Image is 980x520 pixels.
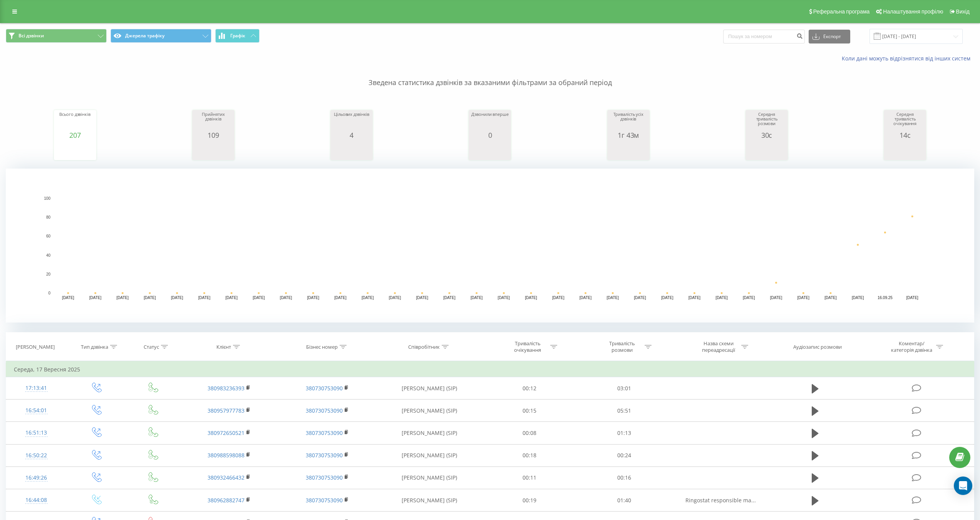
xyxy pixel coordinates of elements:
[6,29,107,43] button: Всі дзвінки
[208,429,245,436] a: 380972650521
[416,296,428,300] text: [DATE]
[332,112,371,131] div: Цільових дзвінків
[577,444,671,466] td: 00:24
[609,139,648,162] svg: A chart.
[306,497,343,504] a: 380730753090
[793,344,842,350] div: Аудіозапис розмови
[471,131,509,139] div: 0
[824,296,837,300] text: [DATE]
[507,340,548,353] div: Тривалість очікування
[377,377,482,400] td: [PERSON_NAME] (SIP)
[144,296,156,300] text: [DATE]
[842,55,974,62] a: Коли дані можуть відрізнятися вiд інших систем
[377,489,482,512] td: [PERSON_NAME] (SIP)
[606,296,619,300] text: [DATE]
[306,407,343,414] a: 380730753090
[906,296,918,300] text: [DATE]
[482,466,577,489] td: 00:11
[44,196,50,201] text: 100
[46,234,51,239] text: 60
[747,139,786,162] svg: A chart.
[14,493,59,508] div: 16:44:08
[171,296,183,300] text: [DATE]
[377,466,482,489] td: [PERSON_NAME] (SIP)
[14,403,59,418] div: 16:54:01
[883,8,943,15] span: Налаштування профілю
[552,296,565,300] text: [DATE]
[332,131,371,139] div: 4
[609,131,648,139] div: 1г 43м
[580,296,592,300] text: [DATE]
[661,296,673,300] text: [DATE]
[89,296,102,300] text: [DATE]
[46,215,51,219] text: 80
[46,272,51,276] text: 20
[6,362,974,377] td: Середа, 17 Вересня 2025
[198,296,211,300] text: [DATE]
[482,377,577,400] td: 00:12
[208,407,245,414] a: 380957977783
[56,112,94,131] div: Всього дзвінків
[194,131,233,139] div: 109
[747,131,786,139] div: 30с
[56,131,94,139] div: 207
[797,296,810,300] text: [DATE]
[307,296,320,300] text: [DATE]
[14,381,59,396] div: 17:13:41
[306,344,338,350] div: Бізнес номер
[498,296,510,300] text: [DATE]
[482,400,577,422] td: 00:15
[634,296,646,300] text: [DATE]
[16,344,55,350] div: [PERSON_NAME]
[56,139,94,162] svg: A chart.
[886,131,924,139] div: 14с
[577,400,671,422] td: 05:51
[743,296,755,300] text: [DATE]
[377,400,482,422] td: [PERSON_NAME] (SIP)
[813,8,870,15] span: Реферальна програма
[770,296,782,300] text: [DATE]
[482,444,577,466] td: 00:18
[208,497,245,504] a: 380962882747
[377,444,482,466] td: [PERSON_NAME] (SIP)
[46,253,51,257] text: 40
[194,139,233,162] svg: A chart.
[280,296,292,300] text: [DATE]
[886,112,924,131] div: Середня тривалість очікування
[954,477,972,495] div: Open Intercom Messenger
[723,30,805,43] input: Пошук за номером
[334,296,347,300] text: [DATE]
[111,29,211,43] button: Джерела трафіку
[208,451,245,459] a: 380988598088
[6,169,974,323] svg: A chart.
[689,296,701,300] text: [DATE]
[878,296,893,300] text: 16.09.25
[362,296,374,300] text: [DATE]
[14,425,59,440] div: 16:51:13
[208,474,245,481] a: 380932466432
[306,451,343,459] a: 380730753090
[609,112,648,131] div: Тривалість усіх дзвінків
[577,466,671,489] td: 00:16
[62,296,74,300] text: [DATE]
[306,429,343,436] a: 380730753090
[698,340,739,353] div: Назва схеми переадресації
[208,385,245,392] a: 380983236393
[225,296,238,300] text: [DATE]
[144,344,159,350] div: Статус
[377,422,482,444] td: [PERSON_NAME] (SIP)
[332,139,371,162] svg: A chart.
[809,30,850,43] button: Експорт
[215,29,260,43] button: Графік
[886,139,924,162] div: A chart.
[889,340,934,353] div: Коментар/категорія дзвінка
[715,296,728,300] text: [DATE]
[685,497,756,504] span: Ringostat responsible ma...
[14,470,59,485] div: 16:49:26
[18,33,44,39] span: Всі дзвінки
